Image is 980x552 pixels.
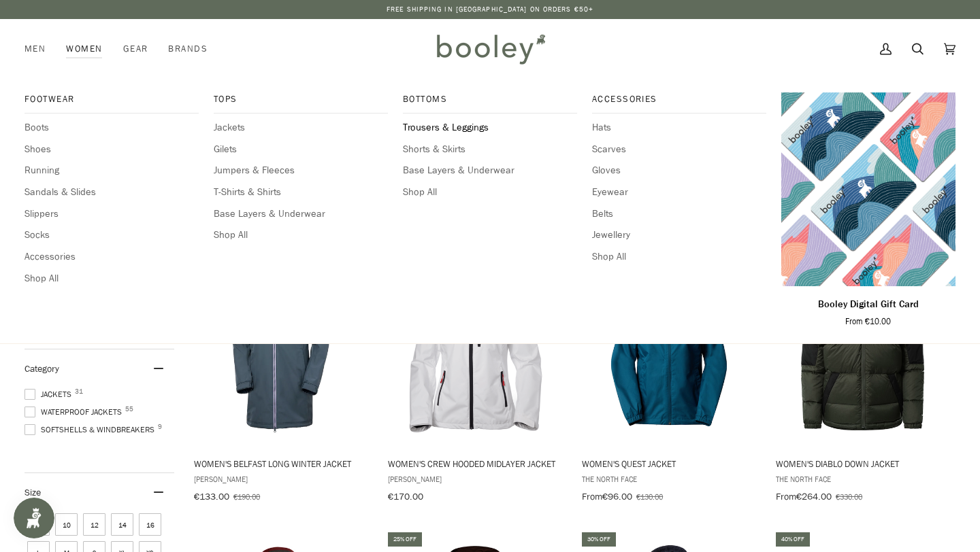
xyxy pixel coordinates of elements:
p: Booley Digital Gift Card [818,297,919,312]
a: Women's Quest Jacket [580,243,758,507]
a: Shorts & Skirts [403,142,577,157]
span: €133.00 [194,490,229,503]
a: Shop All [214,228,388,243]
span: The North Face [582,473,756,485]
span: Size: 16 [139,513,161,536]
a: Women's Belfast Long Winter Jacket [192,243,370,507]
p: Free Shipping in [GEOGRAPHIC_DATA] on Orders €50+ [387,4,593,15]
product-grid-item: Booley Digital Gift Card [781,92,955,327]
a: T-Shirts & Shirts [214,185,388,200]
div: 30% off [582,532,616,547]
a: Trousers & Leggings [403,120,577,135]
span: Gear [123,42,148,56]
a: Jewellery [592,228,766,243]
a: Sandals & Slides [24,185,199,200]
span: Slippers [24,207,199,222]
span: €190.00 [233,491,260,502]
a: Gear [113,19,159,79]
span: Tops [214,92,388,106]
img: Helly Hansen Women's Crew Hooded Midlayer Jacket White - Booley Galway [386,256,564,434]
span: €130.00 [636,491,663,502]
a: Booley Digital Gift Card [781,292,955,328]
span: Waterproof Jackets [24,406,126,418]
span: Footwear [24,92,199,106]
span: Belts [592,207,766,222]
span: Bottoms [403,92,577,106]
span: Size: 12 [83,513,105,536]
span: [PERSON_NAME] [388,473,562,485]
a: Women's Crew Hooded Midlayer Jacket [386,243,564,507]
a: Booley Digital Gift Card [781,92,955,286]
span: €96.00 [602,490,632,503]
span: From €10.00 [845,315,891,328]
a: Women [56,19,112,79]
span: Size: 10 [55,513,78,536]
span: Jackets [24,388,76,400]
a: Accessories [592,92,766,114]
span: 55 [125,406,133,413]
a: Brands [158,19,218,79]
a: Women's Diablo Down Jacket [774,243,952,507]
img: Booley [431,29,550,69]
span: Hats [592,120,766,135]
a: Boots [24,120,199,135]
a: Shop All [592,249,766,264]
span: [PERSON_NAME] [194,473,368,485]
span: Women's Crew Hooded Midlayer Jacket [388,458,562,470]
span: Size [24,486,41,499]
span: €264.00 [796,490,832,503]
a: Accessories [24,249,199,264]
span: Brands [168,42,208,56]
span: From [582,490,602,503]
span: Category [24,362,59,375]
span: Size: 14 [111,513,133,536]
span: Gloves [592,163,766,178]
span: 9 [158,424,162,430]
span: Women's Quest Jacket [582,458,756,470]
a: Eyewear [592,185,766,200]
a: Shoes [24,142,199,157]
span: €330.00 [836,491,862,502]
a: Shop All [24,271,199,286]
a: Footwear [24,92,199,114]
a: Running [24,163,199,178]
div: 25% off [388,532,422,547]
div: Women Footwear Boots Shoes Running Sandals & Slides Slippers Socks Accessories Shop All Tops Jack... [56,19,112,79]
iframe: Button to open loyalty program pop-up [14,498,54,538]
a: Shop All [403,185,577,200]
a: Base Layers & Underwear [403,163,577,178]
span: Softshells & Windbreakers [24,424,159,436]
span: Accessories [592,92,766,106]
a: Base Layers & Underwear [214,207,388,222]
span: Men [24,42,46,56]
a: Bottoms [403,92,577,114]
a: Scarves [592,142,766,157]
a: Jackets [214,120,388,135]
span: Women's Diablo Down Jacket [776,458,950,470]
a: Socks [24,228,199,243]
span: From [776,490,796,503]
span: €170.00 [388,490,423,503]
a: Tops [214,92,388,114]
span: Women's Belfast Long Winter Jacket [194,458,368,470]
a: Jumpers & Fleeces [214,163,388,178]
